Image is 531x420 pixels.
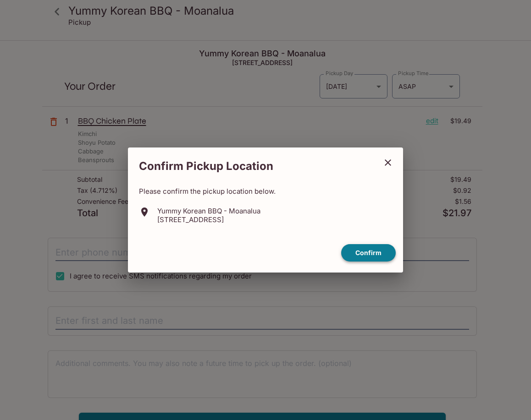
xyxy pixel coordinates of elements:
p: Please confirm the pickup location below. [139,187,392,196]
p: [STREET_ADDRESS] [157,215,260,224]
button: close [376,151,399,174]
p: Yummy Korean BBQ - Moanalua [157,207,260,215]
h2: Confirm Pickup Location [128,155,376,178]
button: confirm [341,244,396,262]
